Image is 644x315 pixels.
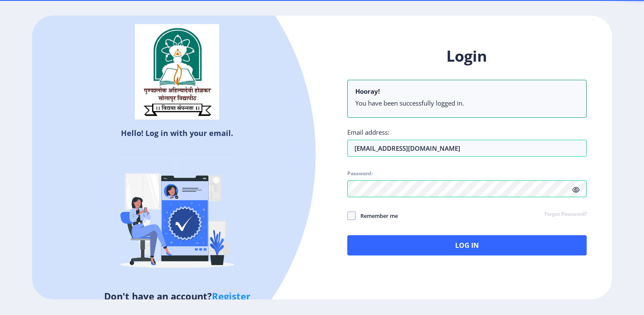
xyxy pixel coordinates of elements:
[355,87,380,95] b: Hooray!
[38,289,316,303] h5: Don't have an account?
[347,128,389,136] label: Email address:
[212,290,250,302] a: Register
[103,141,251,289] img: Verified-rafiki.svg
[135,24,219,119] img: sulogo.png
[545,211,587,218] a: Forgot Password?
[347,46,587,66] h1: Login
[355,99,579,107] li: You have been successfully logged in.
[356,211,398,221] span: Remember me
[347,235,587,255] button: Log In
[347,140,587,157] input: Email address
[347,170,373,177] label: Password:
